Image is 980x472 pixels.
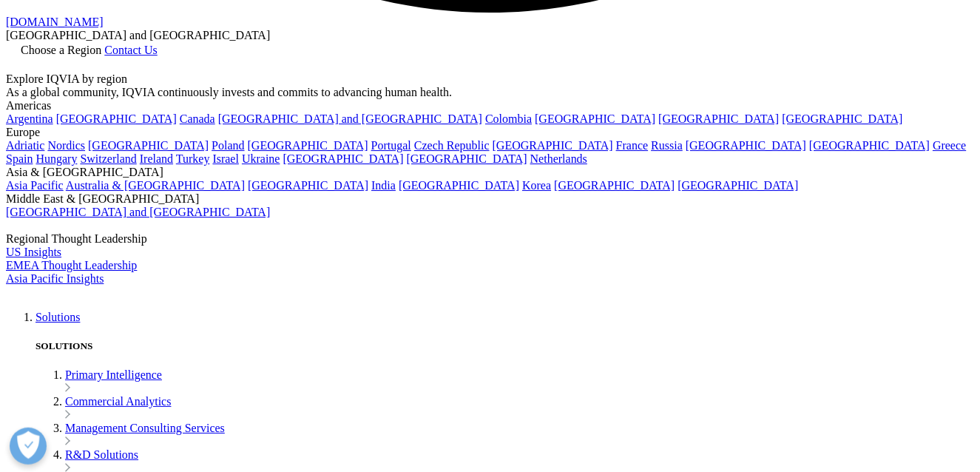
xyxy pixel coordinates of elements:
[176,152,210,165] a: Turkey
[140,152,173,165] a: Ireland
[180,112,215,125] a: Canada
[65,395,172,408] a: Commercial Analytics
[535,112,655,125] a: [GEOGRAPHIC_DATA]
[6,246,61,258] a: US Insights
[485,112,532,125] a: Colombia
[10,428,47,465] button: Open Preferences
[65,368,162,381] a: Primary Intelligence
[6,29,974,42] div: [GEOGRAPHIC_DATA] and [GEOGRAPHIC_DATA]
[6,112,53,125] a: Argentina
[399,179,519,192] a: [GEOGRAPHIC_DATA]
[6,272,104,285] a: Asia Pacific Insights
[6,126,974,139] div: Europe
[6,16,104,28] a: [DOMAIN_NAME]
[65,448,138,461] a: R&D Solutions
[242,152,280,165] a: Ukraine
[104,44,158,56] a: Contact Us
[213,152,240,165] a: Israel
[6,166,974,179] div: Asia & [GEOGRAPHIC_DATA]
[6,192,974,206] div: Middle East & [GEOGRAPHIC_DATA]
[283,152,404,165] a: [GEOGRAPHIC_DATA]
[21,44,101,56] span: Choose a Region
[530,152,587,165] a: Netherlands
[6,152,33,165] a: Spain
[933,139,966,152] a: Greece
[371,179,396,192] a: India
[56,112,177,125] a: [GEOGRAPHIC_DATA]
[248,139,368,152] a: [GEOGRAPHIC_DATA]
[616,139,649,152] a: France
[6,86,974,99] div: As a global community, IQVIA continuously invests and commits to advancing human health.
[414,139,490,152] a: Czech Republic
[6,73,974,86] div: Explore IQVIA by region
[80,152,136,165] a: Switzerland
[493,139,613,152] a: [GEOGRAPHIC_DATA]
[88,139,209,152] a: [GEOGRAPHIC_DATA]
[65,422,225,434] a: Management Consulting Services
[6,206,270,218] a: [GEOGRAPHIC_DATA] and [GEOGRAPHIC_DATA]
[47,139,85,152] a: Nordics
[371,139,411,152] a: Portugal
[407,152,527,165] a: [GEOGRAPHIC_DATA]
[36,311,80,323] a: Solutions
[554,179,675,192] a: [GEOGRAPHIC_DATA]
[6,99,974,112] div: Americas
[522,179,551,192] a: Korea
[659,112,780,125] a: [GEOGRAPHIC_DATA]
[36,340,974,352] h5: SOLUTIONS
[212,139,244,152] a: Poland
[809,139,930,152] a: [GEOGRAPHIC_DATA]
[678,179,799,192] a: [GEOGRAPHIC_DATA]
[783,112,903,125] a: [GEOGRAPHIC_DATA]
[248,179,368,192] a: [GEOGRAPHIC_DATA]
[652,139,683,152] a: Russia
[6,139,44,152] a: Adriatic
[218,112,482,125] a: [GEOGRAPHIC_DATA] and [GEOGRAPHIC_DATA]
[66,179,245,192] a: Australia & [GEOGRAPHIC_DATA]
[6,232,974,246] div: Regional Thought Leadership
[6,179,64,192] a: Asia Pacific
[686,139,806,152] a: [GEOGRAPHIC_DATA]
[36,152,77,165] a: Hungary
[6,259,137,272] a: EMEA Thought Leadership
